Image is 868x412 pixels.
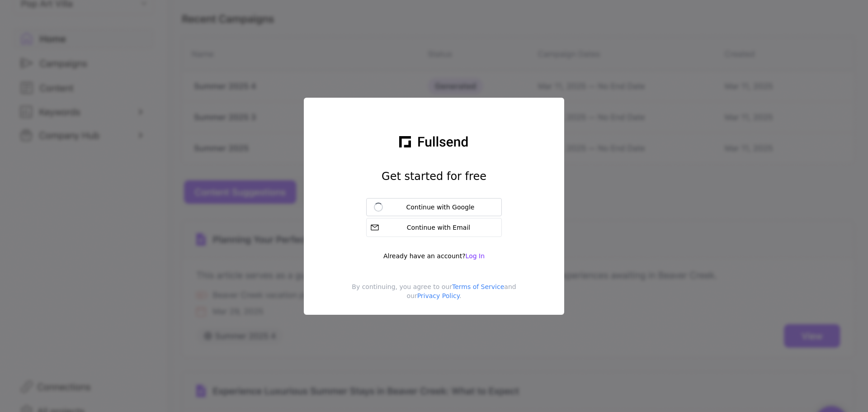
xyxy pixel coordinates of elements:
[311,282,557,308] div: By continuing, you agree to our and our .
[383,223,498,232] div: Continue with Email
[383,251,485,260] div: Already have an account?
[366,218,502,237] button: Continue with Email
[452,283,504,290] a: Terms of Service
[366,198,502,216] button: Continue with Google
[387,203,494,212] div: Continue with Google
[466,252,485,260] span: Log In
[382,169,486,184] h1: Get started for free
[417,292,459,299] a: Privacy Policy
